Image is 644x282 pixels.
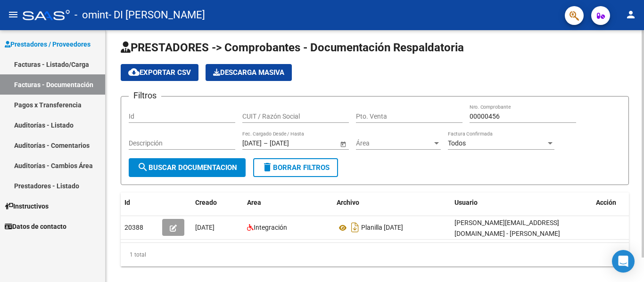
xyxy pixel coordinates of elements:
[8,9,19,20] mat-icon: menu
[5,39,91,49] span: Prestadores / Proveedores
[137,163,237,172] span: Buscar Documentacion
[448,139,466,147] span: Todos
[5,201,49,211] span: Instructivos
[206,64,292,81] app-download-masive: Descarga masiva de comprobantes (adjuntos)
[356,139,432,147] span: Área
[195,224,215,231] span: [DATE]
[270,139,316,147] input: End date
[206,64,292,81] button: Descarga Masiva
[121,193,158,213] datatable-header-cell: Id
[337,199,359,206] span: Archivo
[349,220,361,235] i: Descargar documento
[121,41,464,54] span: PRESTADORES -> Comprobantes - Documentación Respaldatoria
[195,199,217,206] span: Creado
[361,224,403,232] span: Planilla [DATE]
[454,199,478,206] span: Usuario
[124,224,143,231] span: 20388
[74,5,108,25] span: - omint
[254,224,287,231] span: Integración
[243,193,333,213] datatable-header-cell: Area
[333,193,451,213] datatable-header-cell: Archivo
[454,219,560,237] span: [PERSON_NAME][EMAIL_ADDRESS][DOMAIN_NAME] - [PERSON_NAME]
[129,158,246,177] button: Buscar Documentacion
[592,193,639,213] datatable-header-cell: Acción
[247,199,261,206] span: Area
[264,139,268,147] span: –
[242,139,262,147] input: Start date
[124,199,130,206] span: Id
[262,163,330,172] span: Borrar Filtros
[108,5,205,25] span: - DI [PERSON_NAME]
[612,250,635,273] div: Open Intercom Messenger
[253,158,338,177] button: Borrar Filtros
[137,161,149,173] mat-icon: search
[128,68,191,77] span: Exportar CSV
[213,68,284,77] span: Descarga Masiva
[338,139,348,149] button: Open calendar
[5,221,66,232] span: Datos de contacto
[625,9,636,20] mat-icon: person
[121,243,629,266] div: 1 total
[451,193,592,213] datatable-header-cell: Usuario
[129,89,161,102] h3: Filtros
[121,64,198,81] button: Exportar CSV
[596,199,616,206] span: Acción
[262,161,273,173] mat-icon: delete
[191,193,243,213] datatable-header-cell: Creado
[128,66,140,78] mat-icon: cloud_download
